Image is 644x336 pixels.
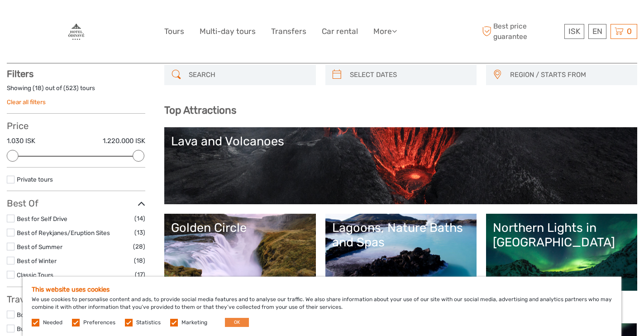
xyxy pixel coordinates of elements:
[17,229,110,236] a: Best of Reykjanes/Eruption Sites
[271,25,306,38] a: Transfers
[588,24,606,39] div: EN
[17,176,53,183] a: Private tours
[23,277,621,336] div: We use cookies to personalise content and ads, to provide social media features and to analyse ou...
[136,319,161,326] label: Statistics
[32,286,612,293] h5: This website uses cookies
[17,311,30,318] a: Boat
[17,271,53,278] a: Classic Tours
[17,243,62,250] a: Best of Summer
[134,227,145,238] span: (13)
[493,221,630,250] div: Northern Lights in [GEOGRAPHIC_DATA]
[493,221,630,284] a: Northern Lights in [GEOGRAPHIC_DATA]
[332,221,470,284] a: Lagoons, Nature Baths and Spas
[171,134,630,197] a: Lava and Volcanoes
[171,221,309,284] a: Golden Circle
[332,221,470,250] div: Lagoons, Nature Baths and Spas
[35,84,42,92] label: 18
[13,16,102,23] p: We're away right now. Please check back later!
[185,67,311,83] input: SEARCH
[66,22,86,42] img: 87-17f89c9f-0478-4bb1-90ba-688bff3adf49_logo_big.jpg
[164,25,184,38] a: Tours
[346,67,472,83] input: SELECT DATES
[7,68,33,79] strong: Filters
[43,319,62,326] label: Needed
[171,221,309,235] div: Golden Circle
[164,104,236,116] b: Top Attractions
[7,136,35,146] label: 1.030 ISK
[7,294,145,305] h3: Travel Method
[133,241,145,252] span: (28)
[7,120,145,131] h3: Price
[104,14,115,25] button: Open LiveChat chat widget
[506,67,633,82] button: REGION / STARTS FROM
[17,215,67,222] a: Best for Self Drive
[17,325,28,332] a: Bus
[200,25,256,38] a: Multi-day tours
[135,269,145,280] span: (17)
[83,319,115,326] label: Preferences
[480,21,562,41] span: Best price guarantee
[134,255,145,266] span: (18)
[171,134,630,149] div: Lava and Volcanoes
[17,257,57,264] a: Best of Winter
[7,198,145,209] h3: Best Of
[322,25,358,38] a: Car rental
[181,319,207,326] label: Marketing
[134,213,145,224] span: (14)
[103,136,145,146] label: 1.220.000 ISK
[373,25,397,38] a: More
[7,84,145,98] div: Showing ( ) out of ( ) tours
[66,84,76,92] label: 523
[7,98,46,106] a: Clear all filters
[568,27,580,36] span: ISK
[225,318,249,327] button: OK
[625,27,633,36] span: 0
